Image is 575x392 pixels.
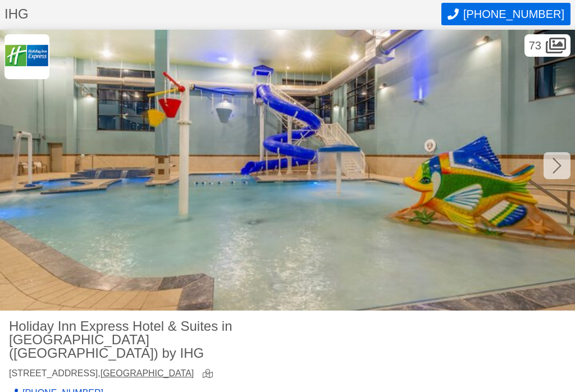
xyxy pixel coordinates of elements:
h2: Holiday Inn Express Hotel & Suites in [GEOGRAPHIC_DATA] ([GEOGRAPHIC_DATA]) by IHG [9,320,279,360]
span: [PHONE_NUMBER] [463,8,564,21]
img: IHG [4,34,49,79]
a: view map [203,369,217,380]
button: Call [441,3,571,25]
h1: IHG [4,7,441,21]
div: 73 [524,34,571,57]
div: [STREET_ADDRESS], [9,369,194,380]
a: [GEOGRAPHIC_DATA] [101,368,194,378]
